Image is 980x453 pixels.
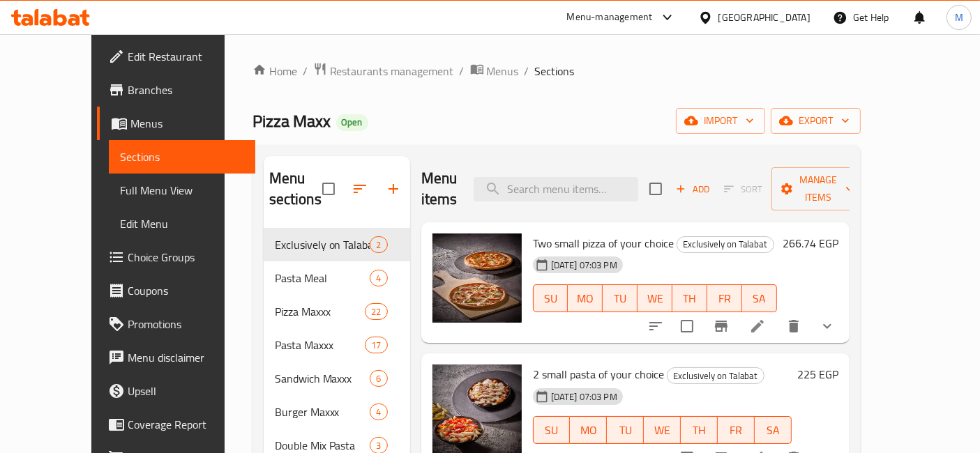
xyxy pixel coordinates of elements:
span: 3 [370,439,386,452]
h2: Menu items [421,168,458,210]
div: Exclusively on Talabat [677,236,774,253]
span: Exclusively on Talabat [677,236,774,252]
h6: 225 EGP [797,364,838,384]
li: / [303,63,308,79]
span: TU [612,420,638,440]
a: Edit menu item [749,318,766,335]
span: Menu disclaimer [128,349,244,366]
li: / [460,63,465,79]
button: FR [718,416,755,444]
div: [GEOGRAPHIC_DATA] [718,10,811,25]
span: Restaurants management [330,63,454,79]
span: Sandwich Maxxx [275,370,370,387]
span: Exclusively on Talabat [275,236,370,253]
button: WE [644,416,681,444]
button: MO [568,284,603,312]
div: Open [336,114,368,131]
div: items [370,404,387,420]
input: search [474,177,638,201]
span: SU [539,289,563,309]
h6: 266.74 EGP [783,233,838,253]
button: Branch-specific-item [704,309,738,343]
span: WE [649,420,675,440]
button: show more [811,309,844,343]
span: TH [678,289,702,309]
button: TU [607,416,644,444]
button: export [771,108,861,134]
div: Sandwich Maxxx6 [264,362,410,395]
span: 4 [370,272,386,285]
span: Menus [130,115,244,132]
span: Sort sections [343,172,377,206]
span: Coverage Report [128,416,244,433]
span: Full Menu View [120,182,244,199]
svg: Show Choices [819,318,836,335]
button: SA [742,284,777,312]
a: Sections [109,140,255,174]
img: Two small pizza of your choice [432,233,522,323]
div: Burger Maxxx4 [264,395,410,429]
span: Select all sections [314,174,343,204]
span: Edit Menu [120,215,244,232]
span: Add [674,181,711,197]
span: FR [713,289,737,309]
span: FR [723,420,749,440]
span: import [687,112,754,130]
div: Exclusively on Talabat2 [264,228,410,261]
span: SU [539,420,565,440]
a: Coverage Report [97,408,255,441]
span: TU [608,289,632,309]
span: Pizza Maxx [252,105,331,137]
span: Select to update [672,312,702,341]
button: TH [681,416,718,444]
span: Branches [128,82,244,98]
span: Sections [535,63,575,79]
div: items [370,236,387,253]
span: SA [760,420,786,440]
span: Two small pizza of your choice [533,233,674,254]
div: Exclusively on Talabat [667,367,764,384]
a: Branches [97,73,255,107]
span: [DATE] 07:03 PM [545,390,623,404]
button: MO [570,416,607,444]
span: Select section first [715,178,771,200]
button: sort-choices [639,309,672,343]
a: Menu disclaimer [97,341,255,374]
span: MO [573,289,597,309]
button: FR [707,284,742,312]
button: Add [670,178,715,200]
span: Exclusively on Talabat [668,368,764,384]
a: Edit Restaurant [97,40,255,73]
a: Menus [97,107,255,140]
span: Open [336,116,368,128]
span: Pasta Maxxx [275,337,365,353]
button: TH [672,284,707,312]
span: [DATE] 07:03 PM [545,259,623,272]
span: 2 small pasta of your choice [533,364,664,385]
span: Coupons [128,282,244,299]
span: WE [643,289,667,309]
button: SU [533,284,568,312]
button: import [676,108,765,134]
span: Sections [120,148,244,165]
span: TH [686,420,712,440]
div: items [365,303,387,320]
h2: Menu sections [269,168,322,210]
span: Pizza Maxxx [275,303,365,320]
span: Choice Groups [128,249,244,266]
span: export [782,112,850,130]
div: items [370,270,387,286]
span: 4 [370,406,386,419]
a: Upsell [97,374,255,408]
span: Select section [641,174,670,204]
button: SU [533,416,571,444]
span: Pasta Meal [275,270,370,286]
li: / [525,63,529,79]
span: MO [575,420,601,440]
nav: breadcrumb [252,62,861,80]
span: Promotions [128,316,244,332]
span: Add item [670,178,715,200]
